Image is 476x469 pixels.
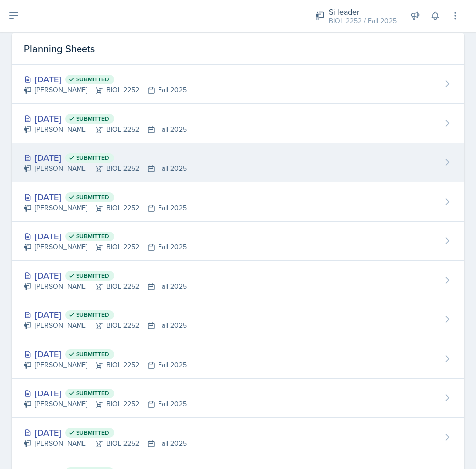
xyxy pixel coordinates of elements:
[76,272,109,280] span: Submitted
[24,269,187,282] div: [DATE]
[12,33,464,65] div: Planning Sheets
[24,242,187,252] div: [PERSON_NAME] BIOL 2252 Fall 2025
[76,193,109,201] span: Submitted
[24,347,187,361] div: [DATE]
[76,311,109,319] span: Submitted
[24,151,187,164] div: [DATE]
[24,387,187,400] div: [DATE]
[24,203,187,213] div: [PERSON_NAME] BIOL 2252 Fall 2025
[12,418,464,457] a: [DATE] Submitted [PERSON_NAME]BIOL 2252Fall 2025
[76,154,109,162] span: Submitted
[24,281,187,292] div: [PERSON_NAME] BIOL 2252 Fall 2025
[24,112,187,125] div: [DATE]
[24,320,187,331] div: [PERSON_NAME] BIOL 2252 Fall 2025
[12,104,464,143] a: [DATE] Submitted [PERSON_NAME]BIOL 2252Fall 2025
[12,300,464,339] a: [DATE] Submitted [PERSON_NAME]BIOL 2252Fall 2025
[12,222,464,261] a: [DATE] Submitted [PERSON_NAME]BIOL 2252Fall 2025
[12,261,464,300] a: [DATE] Submitted [PERSON_NAME]BIOL 2252Fall 2025
[329,6,397,18] div: Si leader
[24,360,187,370] div: [PERSON_NAME] BIOL 2252 Fall 2025
[24,230,187,243] div: [DATE]
[76,115,109,123] span: Submitted
[24,426,187,439] div: [DATE]
[76,390,109,397] span: Submitted
[76,76,109,83] span: Submitted
[12,339,464,379] a: [DATE] Submitted [PERSON_NAME]BIOL 2252Fall 2025
[24,399,187,409] div: [PERSON_NAME] BIOL 2252 Fall 2025
[76,233,109,240] span: Submitted
[12,182,464,222] a: [DATE] Submitted [PERSON_NAME]BIOL 2252Fall 2025
[24,190,187,204] div: [DATE]
[76,350,109,358] span: Submitted
[24,438,187,449] div: [PERSON_NAME] BIOL 2252 Fall 2025
[24,308,187,321] div: [DATE]
[76,429,109,437] span: Submitted
[12,143,464,182] a: [DATE] Submitted [PERSON_NAME]BIOL 2252Fall 2025
[24,73,187,86] div: [DATE]
[12,65,464,104] a: [DATE] Submitted [PERSON_NAME]BIOL 2252Fall 2025
[24,85,187,95] div: [PERSON_NAME] BIOL 2252 Fall 2025
[329,16,397,26] div: BIOL 2252 / Fall 2025
[12,379,464,418] a: [DATE] Submitted [PERSON_NAME]BIOL 2252Fall 2025
[24,163,187,174] div: [PERSON_NAME] BIOL 2252 Fall 2025
[24,124,187,135] div: [PERSON_NAME] BIOL 2252 Fall 2025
